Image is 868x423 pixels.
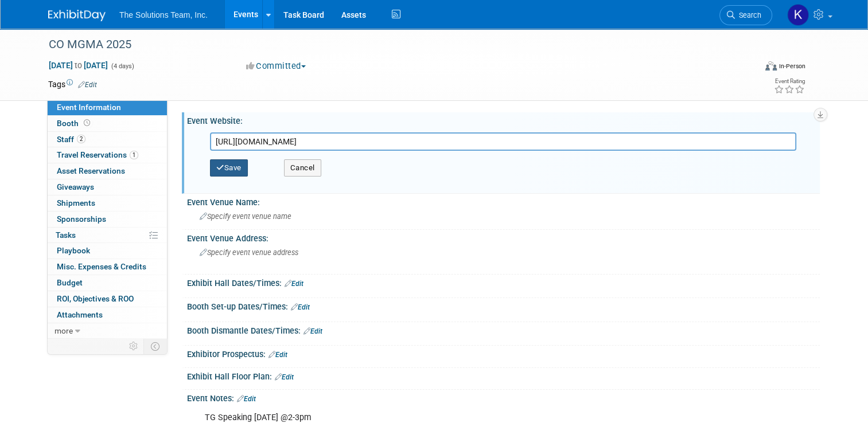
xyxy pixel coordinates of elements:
[719,5,772,25] a: Search
[285,280,303,288] a: Edit
[77,135,85,143] span: 2
[48,147,167,163] a: Travel Reservations1
[694,60,805,77] div: Event Format
[119,10,208,19] span: The Solutions Team, Inc.
[48,116,167,131] a: Booth
[779,62,805,70] div: In-Person
[200,212,291,221] span: Specify event venue name
[48,195,167,211] a: Shipments
[48,259,167,275] a: Misc. Expenses & Credits
[48,323,167,339] a: more
[187,194,820,208] div: Event Venue Name:
[48,10,106,21] img: ExhibitDay
[57,135,85,144] span: Staff
[48,307,167,323] a: Attachments
[110,62,134,70] span: (4 days)
[57,103,121,112] span: Event Information
[57,246,90,255] span: Playbook
[187,112,820,127] div: Event Website:
[124,339,144,354] td: Personalize Event Tab Strip
[787,4,809,26] img: Kaelon Harris
[187,368,820,383] div: Exhibit Hall Floor Plan:
[57,214,106,224] span: Sponsorships
[55,326,73,335] span: more
[57,182,94,191] span: Giveaways
[187,322,820,337] div: Booth Dismantle Dates/Times:
[57,294,134,303] span: ROI, Objectives & ROO
[130,151,138,159] span: 1
[187,275,820,289] div: Exhibit Hall Dates/Times:
[210,132,796,151] input: Enter URL
[57,166,125,175] span: Asset Reservations
[765,61,777,70] img: Format-Inperson.png
[48,211,167,227] a: Sponsorships
[57,119,92,128] span: Booth
[48,100,167,115] a: Event Information
[73,61,84,70] span: to
[48,79,97,90] td: Tags
[57,150,138,159] span: Travel Reservations
[187,390,820,405] div: Event Notes:
[48,60,108,70] span: [DATE] [DATE]
[210,159,248,177] button: Save
[48,275,167,291] a: Budget
[237,395,256,403] a: Edit
[187,298,820,313] div: Booth Set-up Dates/Times:
[57,278,83,287] span: Budget
[56,230,76,240] span: Tasks
[48,179,167,195] a: Giveaways
[200,248,298,257] span: Specify event venue address
[187,230,820,244] div: Event Venue Address:
[144,339,168,354] td: Toggle Event Tabs
[187,346,820,361] div: Exhibitor Prospectus:
[57,198,95,207] span: Shipments
[48,132,167,147] a: Staff2
[774,79,805,84] div: Event Rating
[48,291,167,307] a: ROI, Objectives & ROO
[275,373,294,381] a: Edit
[291,303,310,311] a: Edit
[48,228,167,243] a: Tasks
[78,81,97,89] a: Edit
[268,351,287,359] a: Edit
[303,327,322,335] a: Edit
[284,159,321,177] button: Cancel
[45,34,741,55] div: CO MGMA 2025
[48,243,167,258] a: Playbook
[81,119,92,127] span: Booth not reserved yet
[57,310,103,319] span: Attachments
[242,60,310,72] button: Committed
[48,163,167,179] a: Asset Reservations
[57,262,146,271] span: Misc. Expenses & Credits
[735,11,761,19] span: Search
